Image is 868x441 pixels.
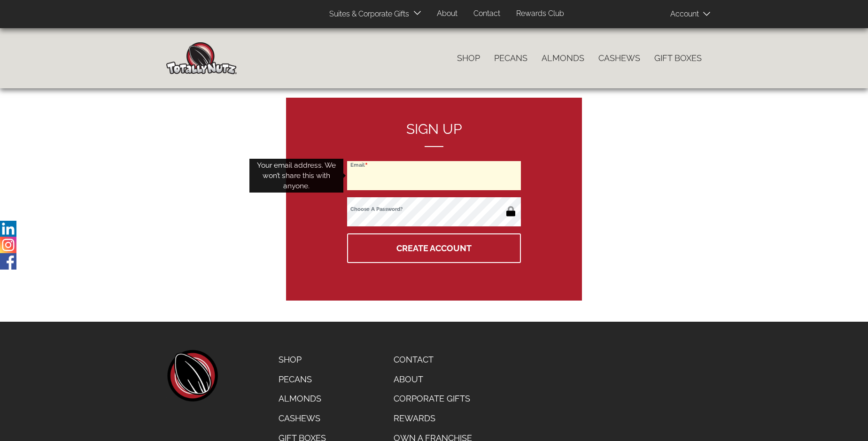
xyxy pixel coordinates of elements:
a: Cashews [591,48,647,68]
button: Create Account [347,233,521,263]
div: Your email address. We won’t share this with anyone. [249,159,343,193]
h2: Sign up [347,121,521,147]
a: Suites & Corporate Gifts [322,5,412,23]
a: Corporate Gifts [387,389,479,409]
a: Shop [271,350,333,370]
a: Contact [387,350,479,370]
a: About [430,5,465,23]
a: Cashews [271,409,333,428]
a: Pecans [271,370,333,389]
a: About [387,370,479,389]
a: Rewards Club [509,5,571,23]
a: Almonds [535,48,591,68]
a: Pecans [487,48,535,68]
img: Home [166,42,237,74]
a: Shop [450,48,487,68]
a: home [166,350,218,402]
input: Email [347,161,521,190]
a: Rewards [387,409,479,428]
a: Almonds [271,389,333,409]
a: Contact [466,5,507,23]
a: Gift Boxes [647,48,709,68]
